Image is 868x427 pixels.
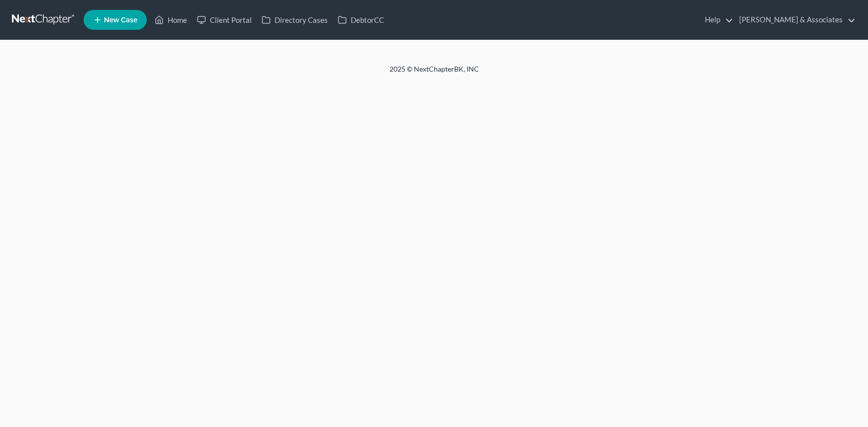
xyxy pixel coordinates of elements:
a: Directory Cases [257,11,333,29]
a: Home [150,11,192,29]
a: [PERSON_NAME] & Associates [734,11,856,29]
a: Client Portal [192,11,257,29]
a: DebtorCC [333,11,389,29]
a: Help [700,11,733,29]
new-legal-case-button: New Case [84,10,147,30]
div: 2025 © NextChapterBK, INC [151,64,718,82]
